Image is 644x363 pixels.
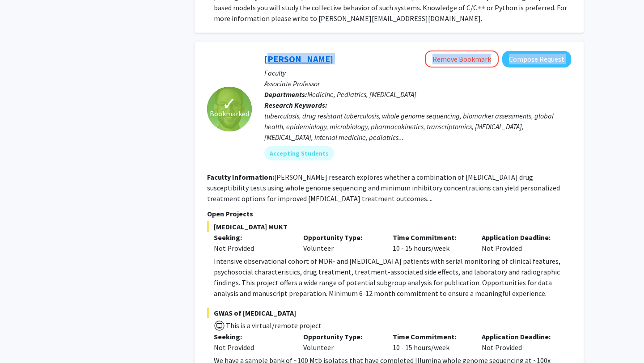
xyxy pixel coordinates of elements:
p: Time Commitment: [393,331,469,342]
div: Not Provided [475,331,564,353]
p: Time Commitment: [393,232,469,243]
p: Application Deadline: [482,232,558,243]
span: ✓ [222,99,237,108]
p: Opportunity Type: [303,232,379,243]
span: GWAS of [MEDICAL_DATA] [207,308,571,318]
fg-read-more: [PERSON_NAME] research explores whether a combination of [MEDICAL_DATA] drug susceptibility tests... [207,173,560,203]
p: Faculty [264,68,571,78]
p: Application Deadline: [482,331,558,342]
p: Associate Professor [264,78,571,89]
mat-chip: Accepting Students [264,146,334,160]
div: Not Provided [475,232,564,253]
button: Compose Request to Jeffrey Tornheim [502,51,571,68]
p: Seeking: [214,232,290,243]
div: Volunteer [297,232,386,253]
b: Departments: [264,90,307,99]
button: Remove Bookmark [425,51,499,68]
iframe: Chat [7,323,38,356]
span: Medicine, Pediatrics, [MEDICAL_DATA] [307,90,416,99]
a: [PERSON_NAME] [264,53,333,64]
p: Open Projects [207,208,571,219]
span: Bookmarked [210,108,249,119]
p: Seeking: [214,331,290,342]
div: Volunteer [297,331,386,353]
b: Faculty Information: [207,173,274,181]
div: Not Provided [214,342,290,353]
b: Research Keywords: [264,101,327,110]
span: [MEDICAL_DATA] MUKT [207,221,571,232]
div: 10 - 15 hours/week [386,232,475,253]
p: Opportunity Type: [303,331,379,342]
div: tuberculosis, drug resistant tuberculosis, whole genome sequencing, biomarker assessments, global... [264,110,571,143]
div: 10 - 15 hours/week [386,331,475,353]
p: Intensive observational cohort of MDR- and [MEDICAL_DATA] patients with serial monitoring of clin... [214,256,571,299]
div: Not Provided [214,243,290,253]
span: This is a virtual/remote project [225,321,322,330]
